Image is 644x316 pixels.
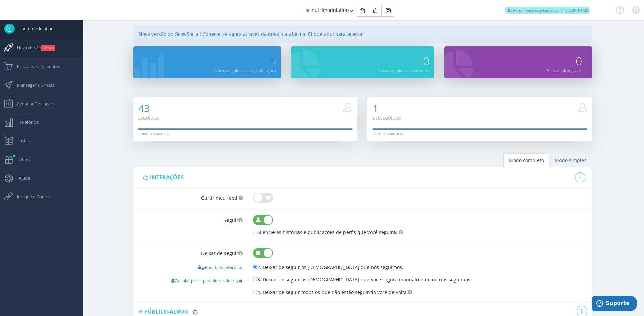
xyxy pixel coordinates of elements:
span: 1 [373,101,378,115]
img: Instagram_simple_icon.svg [386,8,391,13]
div: Funcionando [138,131,170,137]
label: Seguir [133,210,248,224]
a: Modo simples [549,153,592,167]
div: Funcionando [373,131,404,137]
label: 2. Deixar de seguir os [DEMOGRAPHIC_DATA] que nós seguimos. [253,263,403,271]
span: 0 [423,53,429,69]
span: Indique e Ganhe [10,188,50,205]
input: 3. Deixar de seguir os [DEMOGRAPHIC_DATA] que você seguiu manualmente ou nós seguimos. [253,277,257,281]
span: Ewerton, você esta logado com [PERSON_NAME] [505,7,589,14]
span: Listas [12,132,30,149]
span: 43 [138,101,150,115]
span: Curtir meu feed [201,195,237,201]
span: Agendar Postagens [10,95,55,112]
a: get_all_unfollowed_list [198,264,243,270]
span: nutrimodulation [312,7,349,13]
iframe: Abre um widget para que você possa encontrar mais informações [592,296,637,313]
small: NOVO [41,45,55,51]
small: Seguidos [138,115,159,121]
span: Relatórios [12,114,39,131]
span: Preços & Pagamentos [10,58,60,75]
span: Nova versão [10,39,55,56]
input: 2. Deixar de seguir os [DEMOGRAPHIC_DATA] que nós seguimos. [253,265,257,269]
span: Ajuda [12,170,30,186]
a: Modo completo [503,153,549,167]
span: interações [150,174,184,181]
input: Silencie as histórias e publicações de perfis que você seguirá. [253,230,257,234]
label: 4. Deixar de seguir todos os que não estão seguindo você de volta. [253,288,408,296]
small: Pessoas alcançadas [546,68,582,73]
span: nutrimodulation [15,20,54,37]
img: loader.gif [193,310,198,315]
span: Público-alvo [144,308,198,315]
label: Deixar de seguir [133,243,248,291]
div: Nova versão do GrowSocial! Conecte-se agora através da nova plataforma. Clique aqui para acessar [133,25,592,43]
label: 3. Deixar de seguir os [DEMOGRAPHIC_DATA] que você seguiu manualmente ou nós seguimos. [253,276,472,283]
img: loader.gif [167,133,170,136]
span: 0 [576,53,582,69]
img: User Image [4,24,15,34]
small: Novos seguidores hoje, até agora [215,68,276,73]
span: Outros [12,151,32,168]
label: Silencie as histórias e publicações de perfis que você seguirá. [253,228,397,236]
span: Mensagens Diretas [10,76,54,93]
input: 4. Deixar de seguir todos os que não estão seguindo você de volta. [253,290,257,294]
img: loader.gif [271,59,276,66]
small: Novos seguidores este mês [378,68,429,73]
a: Calcular perfis para deixar de seguir [171,278,243,283]
div: Basic example [356,5,395,17]
img: loader.gif [401,133,404,136]
small: Desseguidos [373,115,401,121]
